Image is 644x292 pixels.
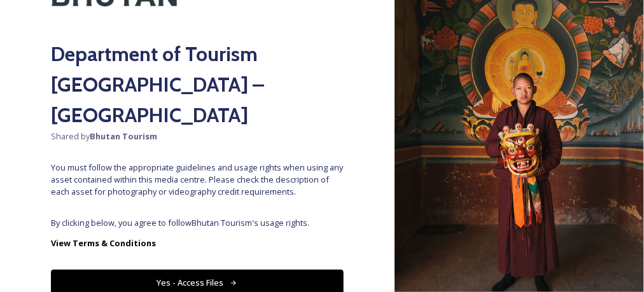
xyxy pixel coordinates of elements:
span: By clicking below, you agree to follow Bhutan Tourism 's usage rights. [51,217,344,229]
span: You must follow the appropriate guidelines and usage rights when using any asset contained within... [51,162,344,198]
a: View Terms & Conditions [51,235,344,251]
strong: View Terms & Conditions [51,237,156,249]
span: Shared by [51,130,344,143]
strong: Bhutan Tourism [90,130,157,142]
h2: Department of Tourism [GEOGRAPHIC_DATA] – [GEOGRAPHIC_DATA] [51,39,344,130]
